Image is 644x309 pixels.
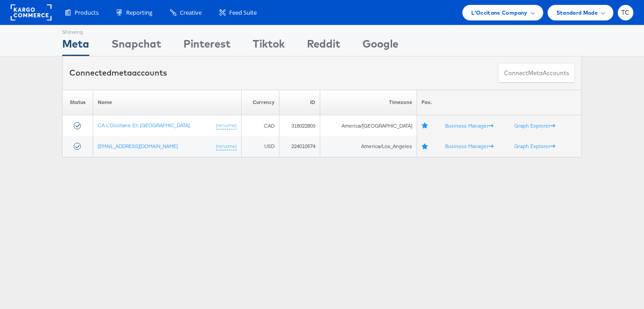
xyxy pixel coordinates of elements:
[471,8,527,17] span: L'Occitane Company
[62,36,89,56] div: Meta
[445,122,493,129] a: Business Manager
[279,136,320,157] td: 224010574
[126,8,152,17] span: Reporting
[253,36,285,56] div: Tiktok
[362,36,398,56] div: Google
[242,115,279,136] td: CAD
[111,36,161,56] div: Snapchat
[320,136,417,157] td: America/Los_Angeles
[63,90,93,115] th: Status
[183,36,231,56] div: Pinterest
[320,115,417,136] td: America/[GEOGRAPHIC_DATA]
[216,143,237,150] a: (rename)
[216,122,237,129] a: (rename)
[98,143,178,149] a: [EMAIL_ADDRESS][DOMAIN_NAME]
[621,10,630,16] span: TC
[62,25,89,36] div: Showing
[514,122,555,129] a: Graph Explorer
[98,122,190,128] a: CA L'Occitane En [GEOGRAPHIC_DATA]
[557,8,598,17] span: Standard Mode
[320,90,417,115] th: Timezone
[307,36,340,56] div: Reddit
[75,8,99,17] span: Products
[514,143,555,149] a: Graph Explorer
[229,8,257,17] span: Feed Suite
[498,63,575,83] button: ConnectmetaAccounts
[93,90,242,115] th: Name
[242,90,279,115] th: Currency
[69,67,167,79] div: Connected accounts
[279,90,320,115] th: ID
[180,8,202,17] span: Creative
[445,143,493,149] a: Business Manager
[111,68,132,78] span: meta
[279,115,320,136] td: 318022803
[528,69,543,77] span: meta
[242,136,279,157] td: USD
